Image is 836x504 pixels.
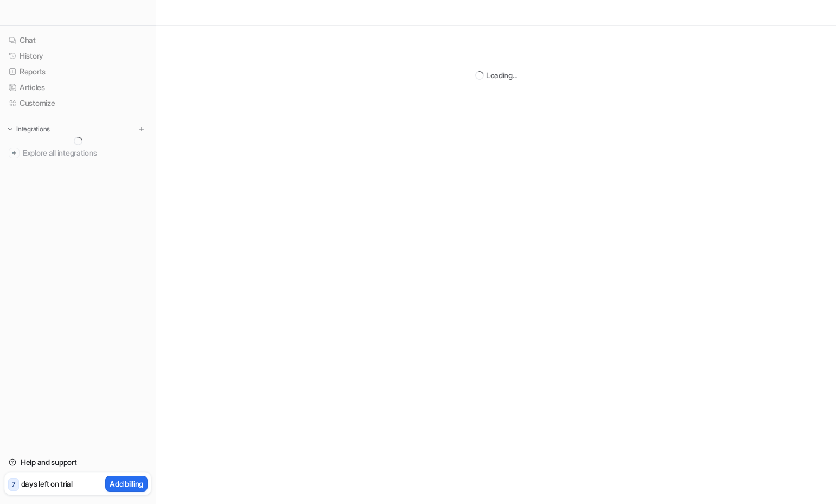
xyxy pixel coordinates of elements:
div: Loading... [486,69,517,81]
a: Customize [4,95,151,111]
a: Reports [4,64,151,79]
img: explore all integrations [9,148,20,158]
button: Add billing [105,476,148,492]
img: expand menu [7,125,14,133]
a: Articles [4,80,151,95]
p: days left on trial [21,478,73,489]
img: menu_add.svg [138,125,145,133]
span: Explore all integrations [23,144,147,162]
a: History [4,48,151,63]
button: Integrations [4,124,53,135]
a: Help and support [4,455,151,470]
p: 7 [12,480,15,489]
a: Explore all integrations [4,145,151,161]
p: Integrations [16,125,50,133]
p: Add billing [110,478,143,489]
a: Chat [4,33,151,48]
